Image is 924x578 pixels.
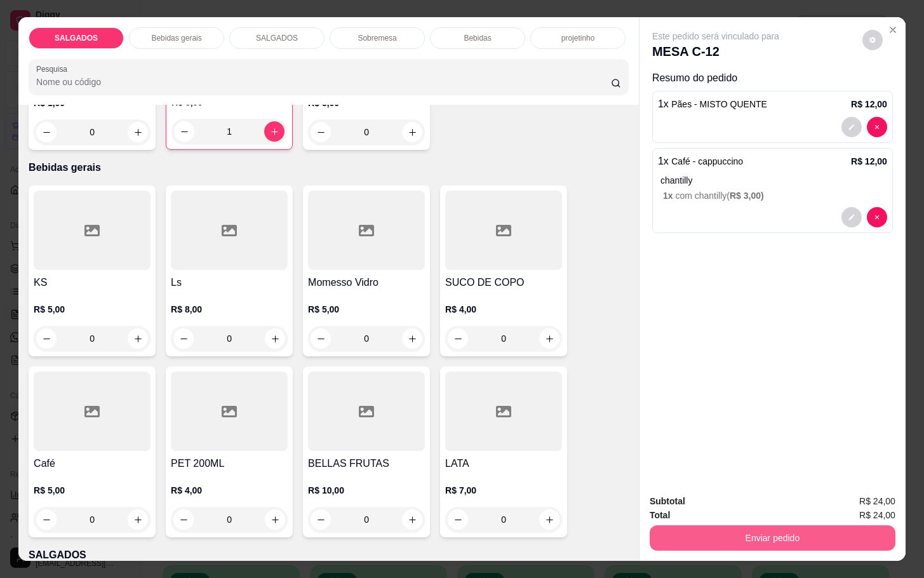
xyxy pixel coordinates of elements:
[539,509,559,530] button: increase-product-quantity
[36,64,72,74] label: Pesquisa
[151,33,201,43] p: Bebidas gerais
[36,328,57,349] button: decrease-product-quantity
[171,275,288,290] h4: Ls
[658,97,767,112] p: 1 x
[650,525,895,551] button: Enviar pedido
[663,191,675,201] span: 1 x
[36,76,611,88] input: Pesquisa
[867,207,887,227] button: decrease-product-quantity
[308,484,425,497] p: R$ 10,00
[841,207,862,227] button: decrease-product-quantity
[128,122,148,142] button: increase-product-quantity
[883,20,903,40] button: Close
[445,456,562,471] h4: LATA
[448,509,468,530] button: decrease-product-quantity
[445,303,562,316] p: R$ 4,00
[29,160,629,175] p: Bebidas gerais
[658,154,743,169] p: 1 x
[55,33,98,43] p: SALGADOS
[358,33,396,43] p: Sobremesa
[29,548,629,563] p: SALGADOS
[265,509,285,530] button: increase-product-quantity
[650,496,685,506] strong: Subtotal
[171,484,288,497] p: R$ 4,00
[34,275,151,290] h4: KS
[561,33,595,43] p: projetinho
[660,174,887,187] p: chantilly
[652,30,779,43] p: Este pedido será vinculado para
[311,509,331,530] button: decrease-product-quantity
[171,303,288,316] p: R$ 8,00
[173,328,194,349] button: decrease-product-quantity
[36,122,57,142] button: decrease-product-quantity
[867,117,887,137] button: decrease-product-quantity
[671,99,767,109] span: Pães - MISTO QUENTE
[851,98,887,111] p: R$ 12,00
[539,328,559,349] button: increase-product-quantity
[34,303,151,316] p: R$ 5,00
[311,122,331,142] button: decrease-product-quantity
[308,275,425,290] h4: Momesso Vidro
[859,494,895,508] span: R$ 24,00
[171,456,288,471] h4: PET 200ML
[34,484,151,497] p: R$ 5,00
[402,509,422,530] button: increase-product-quantity
[173,509,194,530] button: decrease-product-quantity
[730,191,764,201] span: R$ 3,00 )
[308,456,425,471] h4: BELLAS FRUTAS
[841,117,862,137] button: decrease-product-quantity
[256,33,298,43] p: SALGADOS
[402,328,422,349] button: increase-product-quantity
[311,328,331,349] button: decrease-product-quantity
[862,30,883,50] button: decrease-product-quantity
[34,456,151,471] h4: Café
[851,155,887,168] p: R$ 12,00
[663,189,887,202] p: com chantilly (
[652,43,779,60] p: MESA C-12
[445,275,562,290] h4: SUCO DE COPO
[859,508,895,522] span: R$ 24,00
[402,122,422,142] button: increase-product-quantity
[464,33,491,43] p: Bebidas
[671,156,743,166] span: Café - cappuccino
[448,328,468,349] button: decrease-product-quantity
[128,328,148,349] button: increase-product-quantity
[308,303,425,316] p: R$ 5,00
[445,484,562,497] p: R$ 7,00
[265,328,285,349] button: increase-product-quantity
[650,510,670,520] strong: Total
[652,71,893,86] p: Resumo do pedido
